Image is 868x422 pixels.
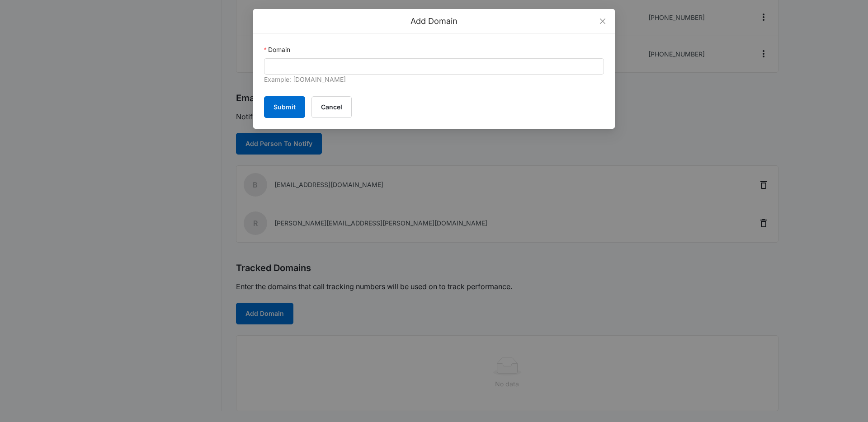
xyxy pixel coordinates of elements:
button: Cancel [311,96,352,118]
div: Add Domain [264,16,604,26]
input: Domain [264,58,604,75]
button: Submit [264,96,305,118]
button: Close [590,9,615,33]
span: close [599,18,606,25]
label: Domain [264,45,290,55]
div: Example: [DOMAIN_NAME] [264,75,604,85]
